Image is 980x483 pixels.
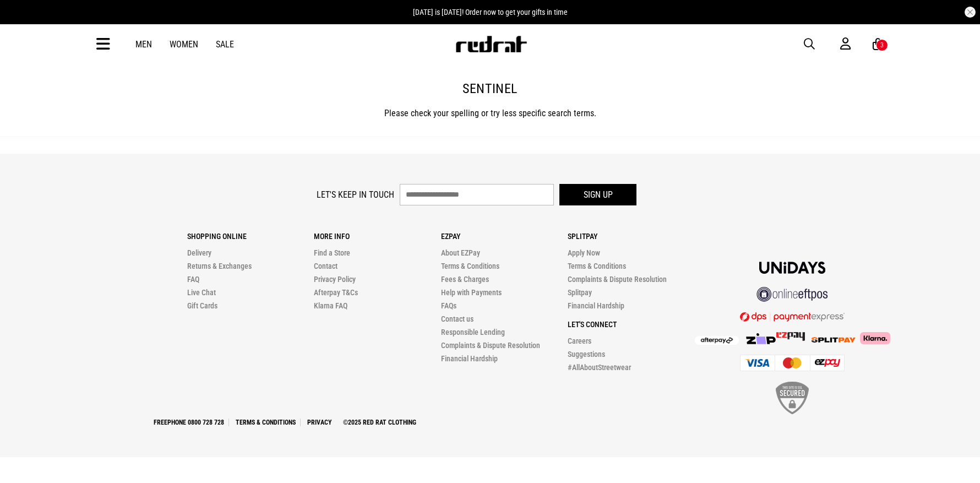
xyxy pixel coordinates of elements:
a: Returns & Exchanges [187,262,252,270]
a: Careers [568,337,591,345]
a: Complaints & Dispute Resolution [441,341,540,350]
p: Shopping Online [187,232,314,241]
a: Help with Payments [441,288,502,297]
label: Let's keep in touch [317,189,394,200]
a: Afterpay T&Cs [314,288,358,297]
a: ©2025 Red Rat Clothing [339,419,421,426]
a: 3 [873,39,883,50]
a: Terms & Conditions [568,262,626,270]
button: Sign up [559,184,636,205]
img: Splitpay [776,332,805,341]
img: Redrat logo [455,36,527,52]
a: Suggestions [568,350,605,359]
a: Find a Store [314,248,350,257]
p: Splitpay [568,232,694,241]
a: Contact us [441,314,473,323]
a: About EZPay [441,248,480,257]
a: Contact [314,262,337,270]
img: online eftpos [756,287,828,302]
img: Afterpay [695,336,739,345]
h4: Please check your spelling or try less specific search terms. [97,107,883,120]
a: Sale [216,39,234,50]
img: SSL [776,382,809,414]
a: Live Chat [187,288,216,297]
p: Let's Connect [568,320,694,329]
div: 3 [880,41,884,49]
img: Cards [740,355,845,371]
a: FAQ [187,275,199,284]
a: Responsible Lending [441,328,505,337]
img: Unidays [759,262,825,274]
a: Terms & Conditions [441,262,499,270]
a: Klarna FAQ [314,301,347,310]
a: Financial Hardship [441,354,498,363]
p: More Info [314,232,440,241]
a: #AllAboutStreetwear [568,363,631,372]
span: [DATE] is [DATE]! Order now to get your gifts in time [413,8,568,17]
img: Splitpay [812,337,856,343]
a: Freephone 0800 728 728 [149,419,229,426]
img: Zip [745,333,776,344]
img: Klarna [856,332,890,344]
a: Privacy [303,419,336,426]
a: Women [170,39,198,50]
a: Privacy Policy [314,275,356,284]
a: Fees & Charges [441,275,489,284]
p: Ezpay [441,232,568,241]
a: Financial Hardship [568,301,624,310]
h1: Sentinel [97,80,883,98]
a: Apply Now [568,248,600,257]
img: DPS [740,312,845,322]
a: Gift Cards [187,301,217,310]
a: Complaints & Dispute Resolution [568,275,667,284]
a: Men [135,39,152,50]
a: Delivery [187,248,211,257]
a: FAQs [441,301,456,310]
a: Splitpay [568,288,592,297]
a: Terms & Conditions [231,419,301,426]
